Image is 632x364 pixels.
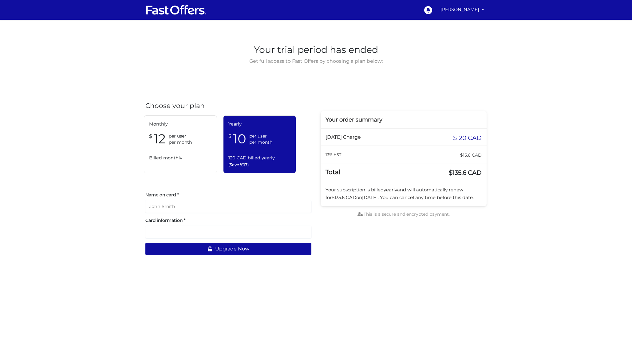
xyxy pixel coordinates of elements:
small: 13% HST [326,152,341,157]
a: [PERSON_NAME] [438,4,487,16]
span: per user [249,133,272,139]
span: (Save %17) [228,162,291,168]
span: 120 CAD billed yearly [228,154,291,162]
label: Name on card * [145,192,311,198]
button: Upgrade Now [145,243,311,255]
span: $135.6 CAD [332,194,356,200]
span: Your trial period has ended [248,42,385,57]
span: per month [249,139,272,145]
span: Billed monthly [149,154,212,162]
span: yearly [384,187,397,193]
span: Total [326,168,340,176]
span: Your subscription is billed and will automatically renew for on . You can cancel any time before ... [326,187,474,200]
input: John Smith [145,200,311,213]
span: 10 [233,131,246,147]
span: $ [149,131,152,140]
span: per user [169,133,192,139]
span: Your order summary [326,116,382,123]
span: Get full access to Fast Offers by choosing a plan below: [248,57,385,65]
span: This is a secure and encrypted payment. [357,211,450,217]
span: $ [228,131,231,140]
span: [DATE] Charge [326,134,361,140]
span: Monthly [149,121,212,128]
span: 12 [154,131,166,147]
span: [DATE] [362,194,378,200]
iframe: Secure card payment input frame [149,229,307,235]
span: $15.6 CAD [460,151,482,159]
span: per month [169,139,192,145]
span: $135.6 CAD [449,168,482,177]
h4: Choose your plan [145,102,311,110]
span: Yearly [228,121,291,128]
span: $120 CAD [453,134,482,142]
label: Card information * [145,217,311,223]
